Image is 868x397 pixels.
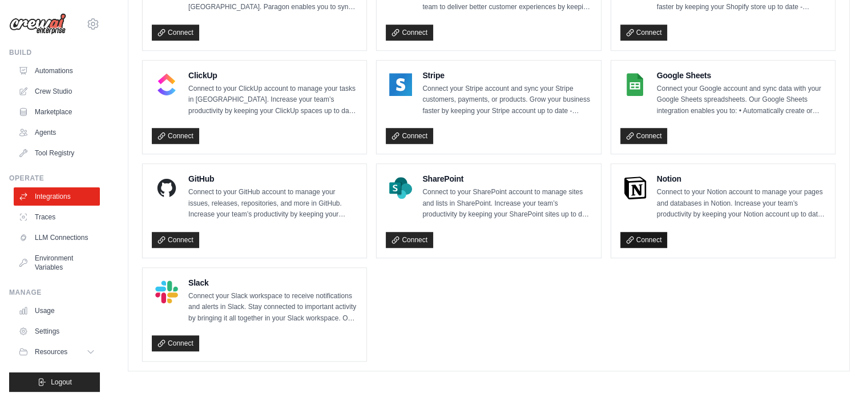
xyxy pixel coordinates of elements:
a: Connect [152,128,199,144]
a: Usage [14,302,100,320]
a: Connect [620,128,668,144]
a: Agents [14,123,100,142]
p: Connect your Google account and sync data with your Google Sheets spreadsheets. Our Google Sheets... [657,83,826,117]
h4: SharePoint [422,173,591,185]
div: Operate [9,174,100,183]
a: Connect [386,128,433,144]
h4: Notion [657,173,826,185]
p: Connect to your Notion account to manage your pages and databases in Notion. Increase your team’s... [657,187,826,220]
img: Logo [9,13,66,35]
a: Connect [152,25,199,41]
h4: GitHub [188,173,357,185]
button: Logout [9,372,100,392]
img: Stripe Logo [389,73,412,96]
a: LLM Connections [14,228,100,247]
a: Traces [14,208,100,226]
a: Connect [386,25,433,41]
a: Settings [14,322,100,340]
a: Connect [152,232,199,248]
p: Connect to your SharePoint account to manage sites and lists in SharePoint. Increase your team’s ... [422,187,591,220]
a: Connect [152,335,199,351]
h4: Slack [188,277,357,288]
img: ClickUp Logo [155,73,178,96]
h4: ClickUp [188,70,357,81]
img: SharePoint Logo [389,177,412,199]
img: Slack Logo [155,280,178,303]
a: Automations [14,62,100,80]
img: Notion Logo [624,177,647,199]
a: Connect [620,232,668,248]
a: Marketplace [14,103,100,121]
div: Build [9,48,100,57]
a: Environment Variables [14,249,100,276]
p: Connect to your GitHub account to manage your issues, releases, repositories, and more in GitHub.... [188,187,357,220]
img: GitHub Logo [155,177,178,199]
h4: Stripe [422,70,591,81]
span: Resources [35,347,67,356]
a: Connect [386,232,433,248]
h4: Google Sheets [657,70,826,81]
a: Tool Registry [14,144,100,162]
p: Connect your Stripe account and sync your Stripe customers, payments, or products. Grow your busi... [422,83,591,117]
a: Integrations [14,187,100,206]
button: Resources [14,343,100,361]
a: Crew Studio [14,82,100,101]
p: Connect to your ClickUp account to manage your tasks in [GEOGRAPHIC_DATA]. Increase your team’s p... [188,83,357,117]
p: Connect your Slack workspace to receive notifications and alerts in Slack. Stay connected to impo... [188,291,357,324]
span: Logout [51,378,72,387]
img: Google Sheets Logo [624,73,647,96]
div: Manage [9,288,100,297]
a: Connect [620,25,668,41]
